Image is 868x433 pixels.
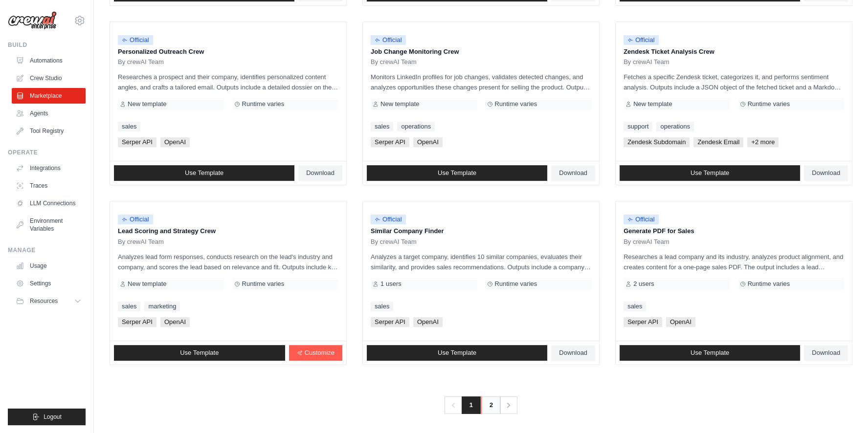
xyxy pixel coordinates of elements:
a: Tool Registry [12,123,86,139]
span: 1 users [380,280,401,288]
span: Serper API [118,317,156,327]
span: Use Template [185,169,223,177]
a: support [623,122,652,131]
p: Analyzes a target company, identifies 10 similar companies, evaluates their similarity, and provi... [371,252,591,272]
span: By crewAI Team [118,238,164,246]
a: sales [371,302,393,311]
span: Download [306,169,334,177]
span: OpenAI [413,317,443,327]
span: Logout [44,413,62,421]
a: Environment Variables [12,213,86,237]
span: New template [380,100,419,108]
span: Serper API [623,317,662,327]
a: Use Template [620,165,800,181]
a: sales [118,302,140,311]
span: Serper API [371,317,409,327]
a: sales [118,122,140,131]
span: 2 users [633,280,654,288]
button: Logout [8,409,86,425]
a: Automations [12,53,86,68]
span: Runtime varies [495,280,537,288]
a: Crew Studio [12,70,86,86]
span: Serper API [118,137,156,147]
span: Official [371,215,406,224]
a: Agents [12,106,86,121]
a: Usage [12,258,86,274]
span: Download [559,349,587,357]
span: Runtime varies [748,280,790,288]
a: Settings [12,276,86,291]
span: OpenAI [666,317,695,327]
span: New template [633,100,672,108]
a: LLM Connections [12,195,86,211]
span: Official [118,215,153,224]
a: sales [371,122,393,131]
span: Use Template [438,169,476,177]
nav: Pagination [445,396,517,414]
div: Operate [8,149,86,156]
span: Runtime varies [495,100,537,108]
a: Use Template [620,345,800,361]
a: Marketplace [12,88,86,104]
span: Runtime varies [242,280,285,288]
a: Customize [289,345,342,361]
a: Integrations [12,160,86,176]
span: By crewAI Team [118,58,164,66]
button: Resources [12,293,86,309]
a: Use Template [367,345,547,361]
p: Researches a prospect and their company, identifies personalized content angles, and crafts a tai... [118,72,338,92]
span: Runtime varies [242,100,285,108]
span: By crewAI Team [371,58,417,66]
p: Lead Scoring and Strategy Crew [118,226,338,236]
p: Similar Company Finder [371,226,591,236]
a: Download [804,345,848,361]
div: Build [8,41,86,49]
span: Use Template [180,349,219,357]
span: New template [128,280,166,288]
a: 2 [481,396,501,414]
p: Job Change Monitoring Crew [371,47,591,57]
span: Use Template [690,349,729,357]
span: OpenAI [160,137,190,147]
span: New template [128,100,166,108]
span: Official [371,35,406,45]
span: Official [623,35,659,45]
span: 1 [462,396,481,414]
span: By crewAI Team [623,238,669,246]
a: Download [551,165,595,181]
a: Download [551,345,595,361]
span: Zendesk Email [693,137,743,147]
p: Fetches a specific Zendesk ticket, categorizes it, and performs sentiment analysis. Outputs inclu... [623,72,844,92]
span: OpenAI [160,317,190,327]
span: Official [623,215,659,224]
a: Download [804,165,848,181]
span: Use Template [438,349,476,357]
span: Download [812,169,840,177]
p: Personalized Outreach Crew [118,47,338,57]
div: Manage [8,246,86,254]
span: Zendesk Subdomain [623,137,690,147]
a: operations [397,122,435,131]
a: Traces [12,178,86,194]
img: Logo [8,11,57,30]
p: Monitors LinkedIn profiles for job changes, validates detected changes, and analyzes opportunitie... [371,72,591,92]
a: marketing [144,302,180,311]
span: OpenAI [413,137,443,147]
span: By crewAI Team [623,58,669,66]
a: Use Template [114,165,294,181]
span: Download [812,349,840,357]
span: Customize [305,349,334,357]
a: Use Template [367,165,547,181]
p: Analyzes lead form responses, conducts research on the lead's industry and company, and scores th... [118,252,338,272]
span: Use Template [690,169,729,177]
span: +2 more [747,137,779,147]
span: By crewAI Team [371,238,417,246]
span: Serper API [371,137,409,147]
a: sales [623,302,646,311]
a: Download [298,165,342,181]
p: Zendesk Ticket Analysis Crew [623,47,844,57]
span: Resources [30,297,58,305]
span: Official [118,35,153,45]
p: Generate PDF for Sales [623,226,844,236]
a: Use Template [114,345,285,361]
